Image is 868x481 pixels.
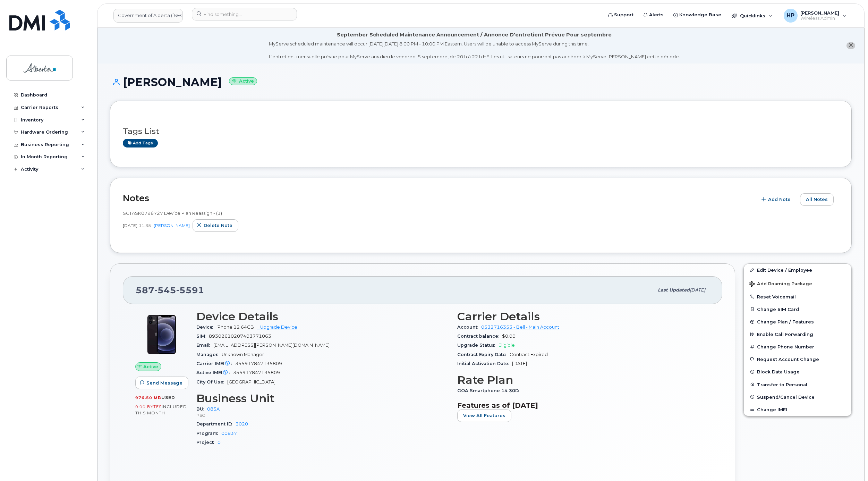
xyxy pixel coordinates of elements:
[136,285,204,295] span: 587
[499,343,515,348] span: Eligible
[176,285,204,295] span: 5591
[139,222,151,228] span: 11:35
[229,77,257,85] small: Active
[235,361,282,366] span: 355917847135809
[757,332,813,337] span: Enable Call Forwarding
[196,421,236,427] span: Department ID
[135,404,187,415] span: included this month
[457,374,710,386] h3: Rate Plan
[196,343,213,348] span: Email
[806,196,828,203] span: All Notes
[227,379,275,385] span: [GEOGRAPHIC_DATA]
[481,324,559,330] a: 0532716353 - Bell - Main Account
[510,352,548,357] span: Contract Expired
[757,394,815,399] span: Suspend/Cancel Device
[749,281,812,288] span: Add Roaming Package
[744,315,851,328] button: Change Plan / Features
[216,324,254,330] span: iPhone 12 64GB
[757,319,814,324] span: Change Plan / Features
[233,370,280,375] span: 355917847135809
[457,388,522,393] span: GOA Smartphone 14 30D
[221,431,237,436] a: 00837
[236,421,248,427] a: 3020
[123,127,839,136] h3: Tags List
[744,340,851,353] button: Change Phone Number
[135,395,161,400] span: 976.50 MB
[135,377,188,389] button: Send Message
[744,391,851,403] button: Suspend/Cancel Device
[123,139,158,147] a: Add tags
[512,361,527,366] span: [DATE]
[154,285,176,295] span: 545
[690,287,705,293] span: [DATE]
[457,310,710,323] h3: Carrier Details
[744,290,851,303] button: Reset Voicemail
[143,363,158,370] span: Active
[141,314,182,355] img: iPhone_12.jpg
[744,303,851,315] button: Change SIM Card
[196,352,222,357] span: Manager
[123,193,754,203] h2: Notes
[209,334,271,339] span: 89302610207403771063
[193,219,238,232] button: Delete note
[196,370,233,375] span: Active IMEI
[744,365,851,378] button: Block Data Usage
[196,361,235,366] span: Carrier IMEI
[757,193,797,206] button: Add Note
[457,410,511,422] button: View All Features
[196,440,218,445] span: Project
[800,193,834,206] button: All Notes
[744,276,851,290] button: Add Roaming Package
[457,343,499,348] span: Upgrade Status
[207,406,220,412] a: 085A
[744,403,851,416] button: Change IMEI
[768,196,791,203] span: Add Note
[161,395,175,400] span: used
[222,352,264,357] span: Unknown Manager
[196,379,227,385] span: City Of Use
[196,392,449,405] h3: Business Unit
[123,222,137,228] span: [DATE]
[502,334,516,339] span: $0.00
[196,334,209,339] span: SIM
[196,412,449,418] p: PSC
[457,324,481,330] span: Account
[744,353,851,365] button: Request Account Change
[146,380,182,386] span: Send Message
[196,324,216,330] span: Device
[463,412,505,419] span: View All Features
[123,210,222,216] span: SCTASK0796727 Device Plan Reassign - (1)
[204,222,232,229] span: Delete note
[457,352,510,357] span: Contract Expiry Date
[457,401,710,410] h3: Features as of [DATE]
[744,264,851,276] a: Edit Device / Employee
[196,310,449,323] h3: Device Details
[218,440,221,445] a: 0
[337,31,612,39] div: September Scheduled Maintenance Announcement / Annonce D'entretient Prévue Pour septembre
[257,324,297,330] a: + Upgrade Device
[154,223,190,228] a: [PERSON_NAME]
[457,361,512,366] span: Initial Activation Date
[457,334,502,339] span: Contract balance
[846,42,855,49] button: close notification
[744,378,851,391] button: Transfer to Personal
[110,76,852,88] h1: [PERSON_NAME]
[213,343,330,348] span: [EMAIL_ADDRESS][PERSON_NAME][DOMAIN_NAME]
[658,287,690,293] span: Last updated
[269,41,680,60] div: MyServe scheduled maintenance will occur [DATE][DATE] 8:00 PM - 10:00 PM Eastern. Users will be u...
[135,404,162,409] span: 0.00 Bytes
[196,406,207,412] span: BU
[196,431,221,436] span: Program
[744,328,851,340] button: Enable Call Forwarding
